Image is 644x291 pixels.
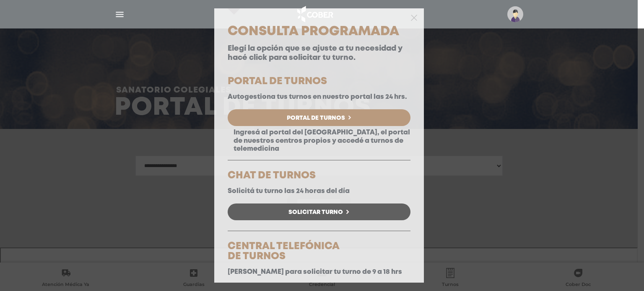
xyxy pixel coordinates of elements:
[228,203,410,220] a: Solicitar Turno
[228,93,410,101] p: Autogestiona tus turnos en nuestro portal las 24 hrs.
[228,44,410,62] p: Elegí la opción que se ajuste a tu necesidad y hacé click para solicitar tu turno.
[287,115,345,121] span: Portal de Turnos
[228,129,410,153] p: Ingresá al portal del [GEOGRAPHIC_DATA], el portal de nuestros centros propios y accedé a turnos ...
[228,77,410,87] h5: PORTAL DE TURNOS
[228,26,399,37] span: Consulta Programada
[228,109,410,126] a: Portal de Turnos
[228,268,410,276] p: [PERSON_NAME] para solicitar tu turno de 9 a 18 hrs
[228,242,410,262] h5: CENTRAL TELEFÓNICA DE TURNOS
[228,187,410,195] p: Solicitá tu turno las 24 horas del día
[288,209,343,215] span: Solicitar Turno
[228,171,410,181] h5: CHAT DE TURNOS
